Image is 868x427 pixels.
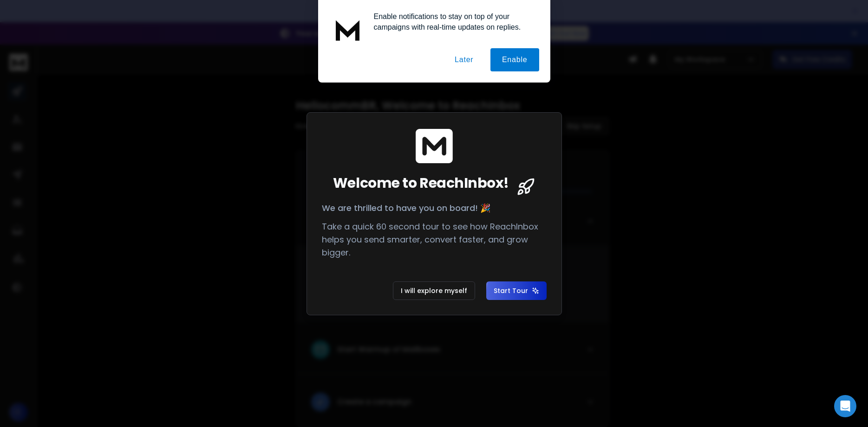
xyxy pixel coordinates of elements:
[443,48,485,71] button: Later
[329,11,366,48] img: notification icon
[322,202,547,215] p: We are thrilled to have you on board! 🎉
[393,281,475,300] button: I will explore myself
[494,286,539,295] span: Start Tour
[834,395,856,417] div: Open Intercom Messenger
[490,48,539,71] button: Enable
[333,175,509,191] span: Welcome to ReachInbox!
[486,281,547,300] button: Start Tour
[366,11,539,32] div: Enable notifications to stay on top of your campaigns with real-time updates on replies.
[322,220,547,259] p: Take a quick 60 second tour to see how ReachInbox helps you send smarter, convert faster, and gro...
